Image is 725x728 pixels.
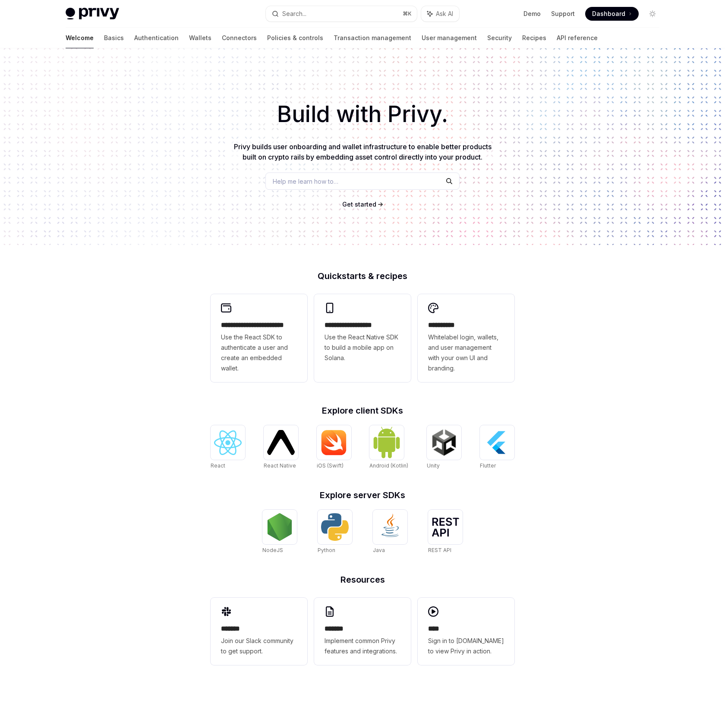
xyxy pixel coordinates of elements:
[418,598,514,665] a: ****Sign in to [DOMAIN_NAME] to view Privy in action.
[557,28,598,48] a: API reference
[646,7,659,21] button: Toggle dark mode
[134,28,179,48] a: Authentication
[211,406,514,415] h2: Explore client SDKs
[427,425,461,470] a: UnityUnity
[214,430,242,455] img: React
[585,7,639,21] a: Dashboard
[211,598,307,665] a: **** **Join our Slack community to get support.
[403,10,412,17] span: ⌘ K
[267,430,295,455] img: React Native
[273,177,338,186] span: Help me learn how to…
[373,426,400,458] img: Android (Kotlin)
[432,518,459,537] img: REST API
[428,547,451,553] span: REST API
[373,510,407,555] a: JavaJava
[421,6,459,22] button: Ask AI
[376,513,404,541] img: Java
[317,462,344,469] span: iOS (Swift)
[592,9,625,18] span: Dashboard
[427,462,440,469] span: Unity
[266,513,293,541] img: NodeJS
[221,332,297,373] span: Use the React SDK to authenticate a user and create an embedded wallet.
[369,462,408,469] span: Android (Kotlin)
[522,28,546,48] a: Recipes
[317,425,351,470] a: iOS (Swift)iOS (Swift)
[314,598,411,665] a: **** **Implement common Privy features and integrations.
[325,332,400,363] span: Use the React Native SDK to build a mobile app on Solana.
[66,28,94,48] a: Welcome
[320,430,348,455] img: iOS (Swift)
[211,462,225,469] span: React
[264,462,296,469] span: React Native
[314,294,411,382] a: **** **** **** ***Use the React Native SDK to build a mobile app on Solana.
[483,429,511,456] img: Flutter
[266,6,417,22] button: Search...⌘K
[211,491,514,499] h2: Explore server SDKs
[267,28,323,48] a: Policies & controls
[221,636,297,656] span: Join our Slack community to get support.
[264,425,298,470] a: React NativeReact Native
[373,547,385,553] span: Java
[334,28,411,48] a: Transaction management
[189,28,211,48] a: Wallets
[211,272,514,280] h2: Quickstarts & recipes
[480,425,514,470] a: FlutterFlutter
[523,9,541,18] a: Demo
[262,547,283,553] span: NodeJS
[418,294,514,382] a: **** *****Whitelabel login, wallets, and user management with your own UI and branding.
[325,636,400,656] span: Implement common Privy features and integrations.
[282,9,306,19] div: Search...
[234,142,492,161] span: Privy builds user onboarding and wallet infrastructure to enable better products built on crypto ...
[428,510,463,555] a: REST APIREST API
[321,513,349,541] img: Python
[428,636,504,656] span: Sign in to [DOMAIN_NAME] to view Privy in action.
[422,28,477,48] a: User management
[551,9,575,18] a: Support
[430,429,458,456] img: Unity
[436,9,453,18] span: Ask AI
[487,28,512,48] a: Security
[262,510,297,555] a: NodeJSNodeJS
[14,97,711,131] h1: Build with Privy.
[428,332,504,373] span: Whitelabel login, wallets, and user management with your own UI and branding.
[342,200,376,209] a: Get started
[318,510,352,555] a: PythonPython
[369,425,408,470] a: Android (Kotlin)Android (Kotlin)
[66,8,119,20] img: light logo
[480,462,496,469] span: Flutter
[222,28,257,48] a: Connectors
[318,547,335,553] span: Python
[211,425,245,470] a: ReactReact
[211,575,514,584] h2: Resources
[104,28,124,48] a: Basics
